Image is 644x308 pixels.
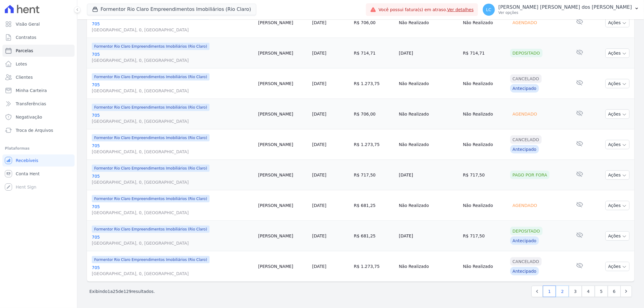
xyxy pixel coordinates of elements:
[16,157,38,164] span: Recebíveis
[16,87,47,94] span: Minha Carteira
[396,221,460,251] td: [DATE]
[16,34,36,40] span: Contratos
[107,289,110,294] span: 1
[92,21,253,33] a: 705[GEOGRAPHIC_DATA], 0, [GEOGRAPHIC_DATA]
[510,49,543,57] div: Depositado
[16,101,46,107] span: Transferências
[312,264,326,269] a: [DATE]
[92,27,253,33] span: [GEOGRAPHIC_DATA], 0, [GEOGRAPHIC_DATA]
[2,154,75,167] a: Recebíveis
[16,74,33,80] span: Clientes
[351,221,396,251] td: R$ 681,25
[569,286,582,297] a: 3
[92,118,253,124] span: [GEOGRAPHIC_DATA], 0, [GEOGRAPHIC_DATA]
[2,31,75,43] a: Contratos
[510,171,550,179] div: Pago por fora
[256,190,310,221] td: [PERSON_NAME]
[92,134,210,141] span: Formentor Rio Claro Empreendimentos Imobiliários (Rio Claro)
[87,4,256,15] button: Formentor Rio Claro Empreendimentos Imobiliários (Rio Claro)
[16,61,27,67] span: Lotes
[486,8,492,12] span: LC
[16,21,40,27] span: Visão Geral
[351,8,396,38] td: R$ 706,00
[461,160,508,190] td: R$ 717,50
[478,1,644,18] button: LC [PERSON_NAME] [PERSON_NAME] dos [PERSON_NAME] Ver opções
[605,140,630,149] button: Ações
[2,98,75,110] a: Transferências
[461,251,508,282] td: Não Realizado
[2,18,75,30] a: Visão Geral
[312,81,326,86] a: [DATE]
[351,160,396,190] td: R$ 717,50
[92,88,253,94] span: [GEOGRAPHIC_DATA], 0, [GEOGRAPHIC_DATA]
[396,129,460,160] td: Não Realizado
[447,7,474,12] a: Ver detalhes
[351,38,396,68] td: R$ 714,71
[92,143,253,155] a: 705[GEOGRAPHIC_DATA], 0, [GEOGRAPHIC_DATA]
[312,51,326,56] a: [DATE]
[312,173,326,177] a: [DATE]
[92,204,253,216] a: 705[GEOGRAPHIC_DATA], 0, [GEOGRAPHIC_DATA]
[92,57,253,63] span: [GEOGRAPHIC_DATA], 0, [GEOGRAPHIC_DATA]
[16,114,42,120] span: Negativação
[498,4,632,10] p: [PERSON_NAME] [PERSON_NAME] dos [PERSON_NAME]
[605,49,630,58] button: Ações
[379,7,474,13] span: Você possui fatura(s) em atraso.
[510,75,542,83] div: Cancelado
[92,240,253,246] span: [GEOGRAPHIC_DATA], 0, [GEOGRAPHIC_DATA]
[351,68,396,99] td: R$ 1.273,75
[510,227,543,235] div: Depositado
[351,99,396,129] td: R$ 706,00
[92,179,253,185] span: [GEOGRAPHIC_DATA], 0, [GEOGRAPHIC_DATA]
[2,58,75,70] a: Lotes
[531,286,543,297] a: Previous
[256,38,310,68] td: [PERSON_NAME]
[595,286,608,297] a: 5
[461,38,508,68] td: R$ 714,71
[123,289,132,294] span: 129
[396,99,460,129] td: Não Realizado
[2,168,75,180] a: Conta Hent
[396,160,460,190] td: [DATE]
[92,271,253,277] span: [GEOGRAPHIC_DATA], 0, [GEOGRAPHIC_DATA]
[312,233,326,238] a: [DATE]
[2,71,75,83] a: Clientes
[461,68,508,99] td: Não Realizado
[396,190,460,221] td: Não Realizado
[605,201,630,210] button: Ações
[92,265,253,277] a: 705[GEOGRAPHIC_DATA], 0, [GEOGRAPHIC_DATA]
[351,251,396,282] td: R$ 1.273,75
[312,112,326,116] a: [DATE]
[2,45,75,57] a: Parcelas
[92,165,210,172] span: Formentor Rio Claro Empreendimentos Imobiliários (Rio Claro)
[2,84,75,97] a: Minha Carteira
[396,38,460,68] td: [DATE]
[620,286,632,297] a: Next
[510,257,542,266] div: Cancelado
[2,124,75,136] a: Troca de Arquivos
[556,286,569,297] a: 2
[16,127,53,133] span: Troca de Arquivos
[510,84,539,93] div: Antecipado
[256,251,310,282] td: [PERSON_NAME]
[92,73,210,81] span: Formentor Rio Claro Empreendimentos Imobiliários (Rio Claro)
[256,160,310,190] td: [PERSON_NAME]
[92,104,210,111] span: Formentor Rio Claro Empreendimentos Imobiliários (Rio Claro)
[461,129,508,160] td: Não Realizado
[92,226,210,233] span: Formentor Rio Claro Empreendimentos Imobiliários (Rio Claro)
[92,149,253,155] span: [GEOGRAPHIC_DATA], 0, [GEOGRAPHIC_DATA]
[312,142,326,147] a: [DATE]
[605,262,630,271] button: Ações
[256,99,310,129] td: [PERSON_NAME]
[92,195,210,202] span: Formentor Rio Claro Empreendimentos Imobiliários (Rio Claro)
[256,68,310,99] td: [PERSON_NAME]
[461,8,508,38] td: Não Realizado
[543,286,556,297] a: 1
[16,171,40,177] span: Conta Hent
[510,18,540,27] div: Agendado
[605,110,630,119] button: Ações
[510,237,539,245] div: Antecipado
[2,111,75,123] a: Negativação
[582,286,595,297] a: 4
[92,43,210,50] span: Formentor Rio Claro Empreendimentos Imobiliários (Rio Claro)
